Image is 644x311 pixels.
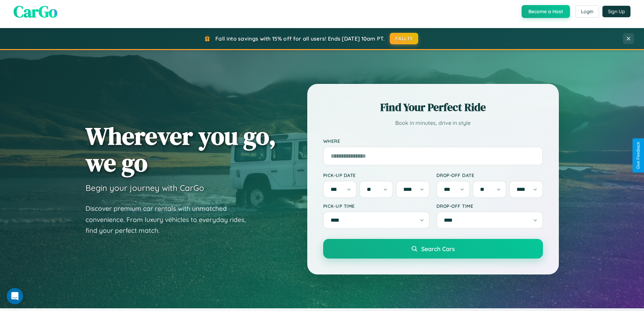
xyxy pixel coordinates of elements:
div: Give Feedback [636,142,641,169]
h3: Begin your journey with CarGo [86,183,204,193]
span: CarGo [14,0,57,23]
button: Search Cars [323,239,543,259]
span: Search Cars [421,245,455,252]
div: Open Intercom Messenger [7,288,23,304]
h1: Wherever you go, we go [86,123,276,176]
label: Drop-off Time [436,203,543,209]
button: Login [575,5,599,18]
span: Fall into savings with 15% off for all users! Ends [DATE] 10am PT. [215,35,385,42]
button: FALL15 [390,33,418,44]
label: Drop-off Date [436,172,543,178]
label: Where [323,138,543,144]
button: Become a Host [522,5,570,18]
label: Pick-up Date [323,172,430,178]
label: Pick-up Time [323,203,430,209]
p: Discover premium car rentals with unmatched convenience. From luxury vehicles to everyday rides, ... [86,203,255,236]
button: Sign Up [602,6,630,17]
p: Book in minutes, drive in style [323,118,543,128]
h2: Find Your Perfect Ride [323,100,543,115]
